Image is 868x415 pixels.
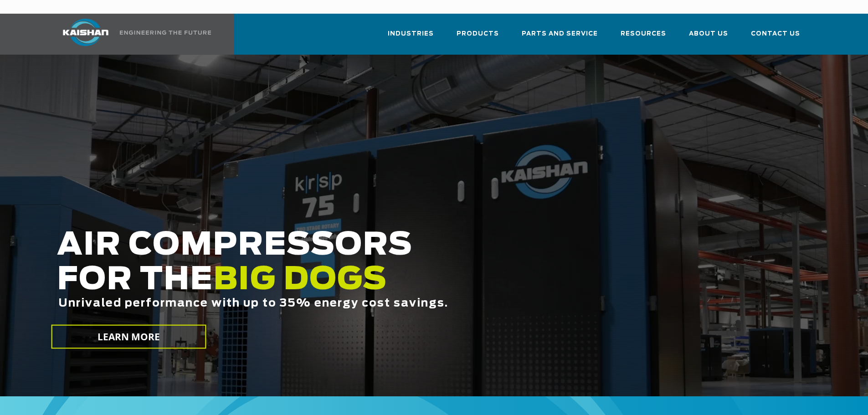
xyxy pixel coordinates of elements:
span: Parts and Service [522,29,598,39]
span: LEARN MORE [97,330,160,343]
span: Contact Us [751,29,800,39]
a: Industries [388,22,434,53]
span: Resources [621,29,666,39]
a: Products [457,22,499,53]
a: LEARN MORE [51,325,206,349]
a: Contact Us [751,22,800,53]
a: Kaishan USA [51,14,213,55]
span: Unrivaled performance with up to 35% energy cost savings. [58,298,448,309]
a: Resources [621,22,666,53]
img: Engineering the future [120,31,211,35]
h2: AIR COMPRESSORS FOR THE [57,228,684,338]
span: Industries [388,29,434,39]
a: About Us [689,22,728,53]
span: About Us [689,29,728,39]
img: kaishan logo [51,19,120,46]
a: Parts and Service [522,22,598,53]
span: BIG DOGS [213,265,387,296]
span: Products [457,29,499,39]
